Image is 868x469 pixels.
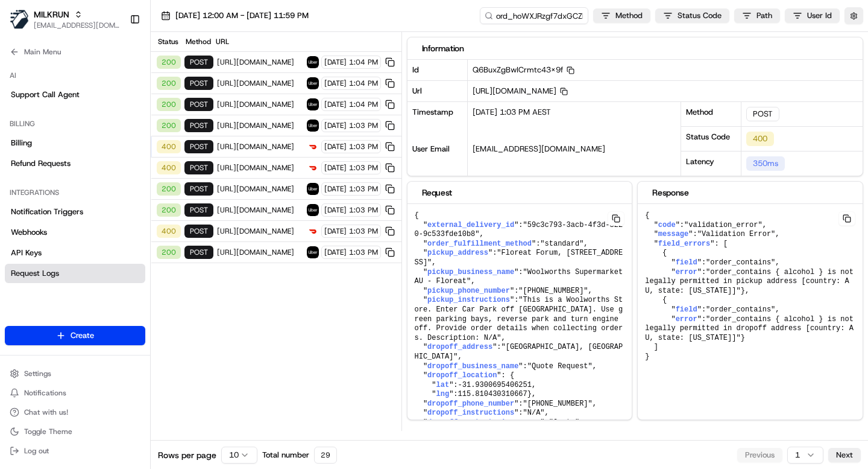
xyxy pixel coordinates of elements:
[114,270,193,282] span: API Documentation
[427,296,510,304] span: pickup_instructions
[427,400,514,408] span: dropoff_phone_number
[658,221,676,229] span: code
[697,230,776,238] span: "Validation Error"
[324,205,347,215] span: [DATE]
[307,120,319,132] img: Uber
[523,400,593,408] span: "[PHONE_NUMBER]"
[427,362,518,371] span: dropoff_business_name
[11,158,71,169] span: Refund Requests
[5,243,145,263] a: API Keys
[427,249,488,257] span: pickup_address
[518,287,588,295] span: "[PHONE_NUMBER]"
[100,220,104,229] span: •
[24,270,92,282] span: Knowledge Base
[676,258,697,267] span: field
[427,221,514,229] span: external_delivery_id
[217,100,303,109] span: [URL][DOMAIN_NAME]
[307,162,319,174] img: DoorDash Drive
[684,221,763,229] span: "validation_error"
[217,205,303,215] span: [URL][DOMAIN_NAME]
[175,10,309,21] span: [DATE] 12:00 AM - [DATE] 11:59 PM
[217,184,303,194] span: [URL][DOMAIN_NAME]
[807,10,832,21] span: User Id
[324,184,347,194] span: [DATE]
[324,121,347,130] span: [DATE]
[184,182,213,196] div: post
[184,161,213,174] div: POST
[655,8,729,23] button: Status Code
[436,390,450,398] span: lng
[217,226,303,236] span: [URL][DOMAIN_NAME]
[11,268,59,279] span: Request Logs
[615,10,643,21] span: Method
[349,121,378,130] span: 1:03 PM
[427,418,540,427] span: dropoff_contact_given_name
[11,206,83,217] span: Notification Triggers
[681,126,741,151] div: Status Code
[753,158,778,169] span: 350 ms
[314,447,337,464] div: 29
[34,21,120,30] button: [EMAIL_ADDRESS][DOMAIN_NAME]
[24,388,66,398] span: Notifications
[217,121,303,130] span: [URL][DOMAIN_NAME]
[324,247,347,257] span: [DATE]
[407,139,468,176] div: User Email
[436,381,450,389] span: lat
[473,144,605,154] span: [EMAIL_ADDRESS][DOMAIN_NAME]
[5,384,145,401] button: Notifications
[11,247,42,258] span: API Keys
[349,184,378,194] span: 1:03 PM
[157,140,181,153] div: 400
[652,187,848,199] div: Response
[187,155,219,169] button: See all
[593,8,650,23] button: Method
[184,77,213,90] div: post
[183,37,212,46] div: Method
[638,204,863,369] pre: { " ": , " ": , " ": [ { " ": , " ": }, { " ": , " ": } ] }
[681,101,741,126] div: Method
[217,78,303,88] span: [URL][DOMAIN_NAME]
[5,202,145,222] a: Notification Triggers
[5,442,145,459] button: Log out
[676,268,697,276] span: error
[54,127,166,137] div: We're available if you need us!
[415,296,623,342] span: "This is a Woolworths Store. Enter Car Park off [GEOGRAPHIC_DATA]. Use green parking bays, revers...
[217,163,303,173] span: [URL][DOMAIN_NAME]
[706,258,775,267] span: "order_contains"
[480,7,588,24] input: Type to search
[5,326,145,345] button: Create
[307,98,319,110] img: Uber
[97,265,198,287] a: 💻API Documentation
[5,5,125,34] button: MILKRUNMILKRUN[EMAIL_ADDRESS][DOMAIN_NAME]
[12,176,31,195] img: Masood Aslam
[157,161,181,174] div: 400
[156,7,314,24] button: [DATE] 12:00 AM - [DATE] 11:59 PM
[12,271,22,281] div: 📗
[349,78,378,88] span: 1:04 PM
[349,247,378,257] span: 1:03 PM
[184,140,213,153] div: POST
[324,142,347,152] span: [DATE]
[658,230,688,238] span: message
[157,56,181,69] div: 200
[349,205,378,215] span: 1:03 PM
[415,249,623,267] span: "Floreat Forum, [STREET_ADDRESS]"
[10,10,29,29] img: MILKRUN
[523,409,545,417] span: "N/A"
[157,225,181,238] div: 400
[307,225,319,237] img: DoorDash Drive
[473,65,574,75] span: Q6BuxZgBwICrmtc43X9f
[12,115,34,137] img: 1736555255976-a54dd68f-1ca7-489b-9aae-adbdc363a1c4
[5,43,145,60] button: Main Menu
[349,100,378,109] span: 1:04 PM
[24,47,61,57] span: Main Menu
[746,107,779,121] div: POST
[34,8,69,21] button: MILKRUN
[5,133,145,153] a: Billing
[157,98,181,111] div: 200
[349,226,378,236] span: 1:03 PM
[427,343,492,351] span: dropoff_address
[5,85,145,104] a: Support Call Agent
[184,56,213,69] div: post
